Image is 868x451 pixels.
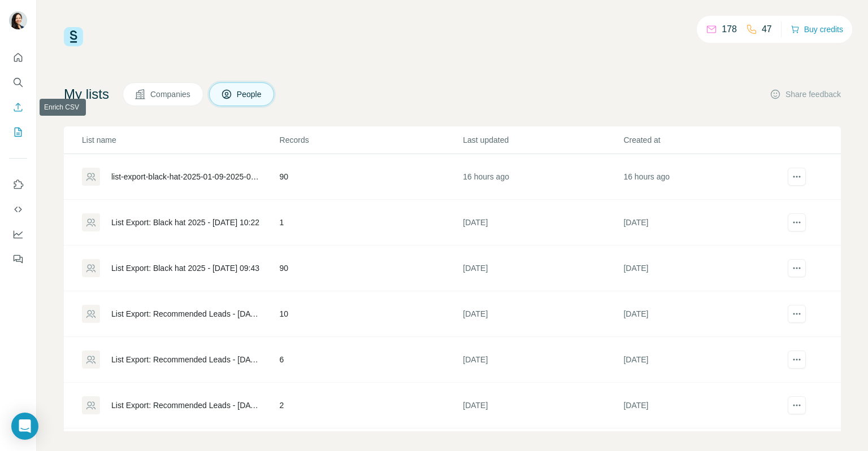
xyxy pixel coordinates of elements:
[280,134,462,146] p: Records
[623,383,783,428] td: [DATE]
[9,249,27,269] button: Feedback
[462,200,623,246] td: [DATE]
[279,200,463,246] td: 1
[279,291,463,337] td: 10
[788,396,806,414] button: actions
[623,337,783,383] td: [DATE]
[623,246,783,291] td: [DATE]
[623,154,783,200] td: 16 hours ago
[111,308,261,319] div: List Export: Recommended Leads - [DATE] 13:16
[462,154,623,200] td: 16 hours ago
[791,21,843,37] button: Buy credits
[788,168,806,186] button: actions
[462,246,623,291] td: [DATE]
[462,291,623,337] td: [DATE]
[11,413,38,440] div: Open Intercom Messenger
[9,11,27,29] img: Avatar
[462,383,623,428] td: [DATE]
[623,291,783,337] td: [DATE]
[788,351,806,369] button: actions
[82,134,279,146] p: List name
[9,47,27,68] button: Quick start
[279,154,463,200] td: 90
[150,89,192,100] span: Companies
[111,262,259,274] div: List Export: Black hat 2025 - [DATE] 09:43
[9,72,27,93] button: Search
[623,200,783,246] td: [DATE]
[9,97,27,117] button: Enrich CSV
[788,305,806,323] button: actions
[9,174,27,195] button: Use Surfe on LinkedIn
[111,354,261,365] div: List Export: Recommended Leads - [DATE] 16:08
[64,27,83,46] img: Surfe Logo
[722,23,737,36] p: 178
[237,89,263,100] span: People
[788,213,806,231] button: actions
[762,23,772,36] p: 47
[462,337,623,383] td: [DATE]
[111,400,261,411] div: List Export: Recommended Leads - [DATE] 16:06
[111,171,261,182] div: list-export-black-hat-2025-01-09-2025-09-43 (3)
[111,217,259,228] div: List Export: Black hat 2025 - [DATE] 10:22
[9,224,27,244] button: Dashboard
[770,89,841,100] button: Share feedback
[788,259,806,277] button: actions
[463,134,622,146] p: Last updated
[279,246,463,291] td: 90
[279,337,463,383] td: 6
[279,383,463,428] td: 2
[64,85,109,103] h4: My lists
[9,122,27,142] button: My lists
[9,199,27,220] button: Use Surfe API
[623,134,783,146] p: Created at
